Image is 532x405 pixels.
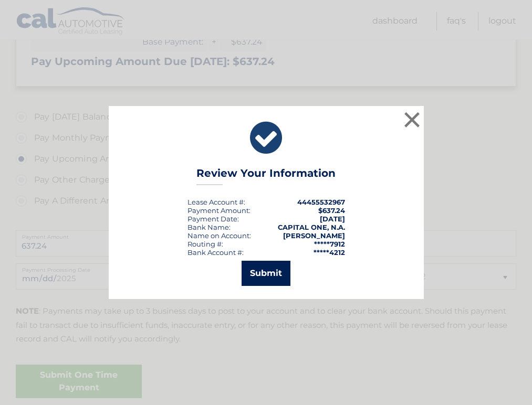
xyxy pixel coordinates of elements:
[187,215,237,223] span: Payment Date
[187,223,231,231] div: Bank Name:
[320,215,345,223] span: [DATE]
[187,231,251,240] div: Name on Account:
[187,206,251,215] div: Payment Amount:
[242,261,290,286] button: Submit
[196,167,336,185] h3: Review Your Information
[318,206,345,215] span: $637.24
[187,240,223,248] div: Routing #:
[283,231,345,240] strong: [PERSON_NAME]
[187,198,245,206] div: Lease Account #:
[187,248,244,257] div: Bank Account #:
[187,215,239,223] div: :
[278,223,345,231] strong: CAPITAL ONE, N.A.
[402,109,423,130] button: ×
[297,198,345,206] strong: 44455532967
